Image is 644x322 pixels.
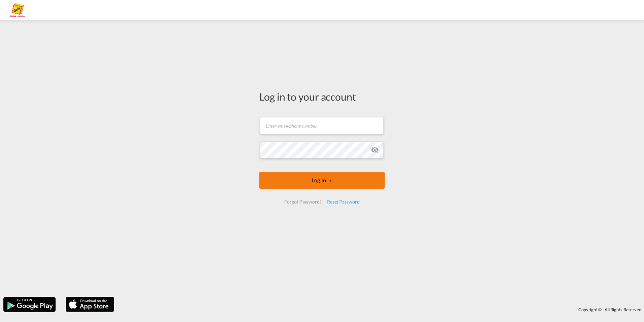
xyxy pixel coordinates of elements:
div: Reset Password [324,196,362,208]
img: apple.png [65,296,115,313]
input: Enter email/phone number [260,117,384,134]
img: a2a4a140666c11eeab5485e577415959.png [10,3,25,18]
md-icon: icon-eye-off [371,146,379,154]
div: Forgot Password? [282,196,324,208]
div: Log in to your account [259,89,385,104]
img: google.png [3,296,56,313]
div: Copyright © . All Rights Reserved [118,304,644,315]
button: LOGIN [259,172,385,189]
